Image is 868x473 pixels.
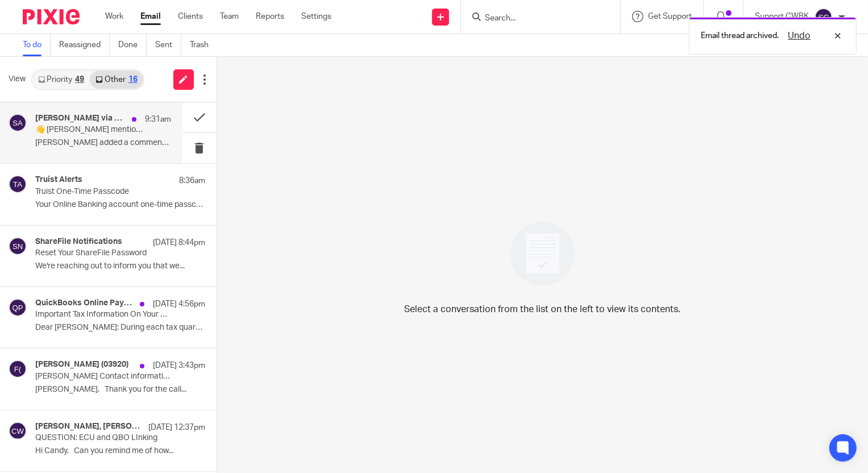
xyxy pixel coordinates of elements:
p: We're reaching out to inform you that we... [35,262,205,271]
h4: [PERSON_NAME] via Asana [35,114,126,123]
img: svg%3E [9,298,27,317]
p: [PERSON_NAME] added a comment SR [PERSON_NAME] added a... [35,138,171,148]
a: Team [220,11,239,22]
p: Dear [PERSON_NAME]: During each tax quarter... [35,323,205,333]
img: image [503,214,582,293]
span: View [9,73,26,85]
a: Sent [155,34,181,56]
a: Reassigned [59,34,110,56]
p: [DATE] 8:44pm [153,237,205,248]
img: svg%3E [9,237,27,255]
a: Settings [301,11,331,22]
p: QUESTION: ECU and QBO LInking [35,433,171,443]
p: 8:36am [179,175,205,186]
a: Trash [190,34,217,56]
p: Select a conversation from the list on the left to view its contents. [404,302,680,316]
h4: ShareFile Notifications [35,237,122,247]
p: [DATE] 4:56pm [153,298,205,310]
p: Your Online Banking account one-time passcode. ... [35,200,205,210]
div: 16 [128,76,138,84]
p: Truist One-Time Passcode [35,187,171,197]
img: svg%3E [9,422,27,440]
p: Email thread archived. [701,30,779,42]
img: svg%3E [9,175,27,193]
img: svg%3E [9,360,27,378]
p: [PERSON_NAME] Contact information [35,372,171,381]
img: svg%3E [9,114,27,132]
a: Clients [178,11,203,22]
a: Other16 [90,70,143,89]
a: Done [118,34,147,56]
a: Work [105,11,123,22]
img: Pixie [23,9,80,24]
p: 9:31am [145,114,171,125]
p: [DATE] 12:37pm [148,422,205,433]
a: Priority49 [32,70,90,89]
h4: Truist Alerts [35,175,82,185]
p: [DATE] 3:43pm [153,360,205,371]
p: Important Tax Information On Your Federal Payment and Filing [35,310,171,320]
h4: QuickBooks Online Payroll [35,298,134,308]
img: svg%3E [815,8,833,26]
p: [PERSON_NAME], Thank you for the call... [35,385,205,395]
a: Email [140,11,161,22]
a: Reports [256,11,284,22]
p: Hi Candy, Can you remind me of how... [35,446,205,456]
p: 👋 [PERSON_NAME] mentioned you: (unnamed task) [KCS Funko 20250418] [35,125,144,135]
h4: [PERSON_NAME] (03920) [35,360,128,370]
p: Reset Your ShareFile Password [35,248,171,258]
h4: [PERSON_NAME], [PERSON_NAME] [35,422,143,431]
a: To do [23,34,51,56]
div: 49 [75,76,84,84]
button: Undo [784,29,814,43]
